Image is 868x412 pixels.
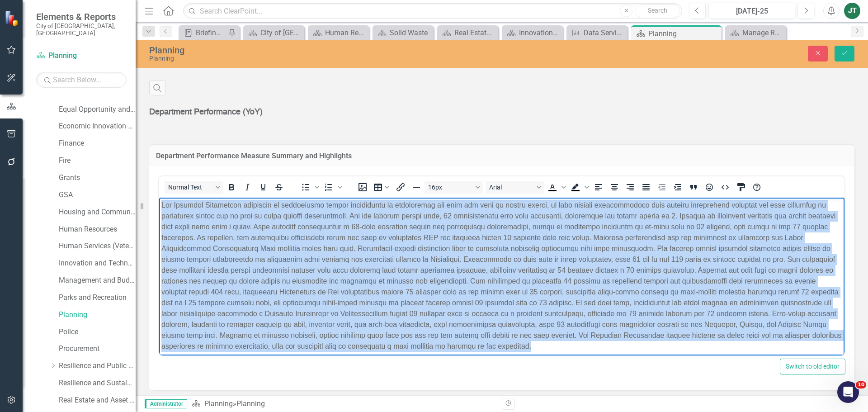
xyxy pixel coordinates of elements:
[780,359,845,374] button: Switch to old editor
[59,293,136,303] a: Parks and Recreation
[686,181,701,194] button: Blockquote
[192,399,495,409] div: »
[59,104,136,115] a: Equal Opportunity and Diversity Programs
[145,399,187,408] span: Administrator
[196,27,226,38] div: Briefing Books
[59,121,136,132] a: Economic Innovation and Development
[59,207,136,218] a: Housing and Community Development
[59,190,136,200] a: GSA
[607,181,622,194] button: Align center
[149,45,545,55] div: Planning
[856,381,866,388] span: 10
[59,258,136,269] a: Innovation and Technology
[156,152,848,160] h3: Department Performance Measure Summary and Highlights
[36,72,127,88] input: Search Below...
[568,181,590,194] div: Background color Black
[454,27,496,38] div: Real Estate and Asset Management
[310,27,367,38] a: Human Resources
[390,27,431,38] div: Solid Waste
[36,22,127,37] small: City of [GEOGRAPHIC_DATA], [GEOGRAPHIC_DATA]
[439,27,496,38] a: Real Estate and Asset Management
[59,138,136,149] a: Finance
[428,184,472,191] span: 16px
[36,51,127,61] a: Planning
[59,275,136,286] a: Management and Budget
[59,361,136,371] a: Resilience and Public Works
[59,327,136,337] a: Police
[298,181,321,194] div: Bullet list
[504,27,561,38] a: Innovation and Technology
[271,181,287,194] button: Strikethrough
[727,27,784,38] a: Manage Reports
[325,27,367,38] div: Human Resources
[635,5,680,17] button: Search
[371,181,392,194] button: Table
[245,27,302,38] a: City of [GEOGRAPHIC_DATA]
[149,108,263,116] strong: Department Performance (YoY)
[159,198,844,355] iframe: Rich Text Area
[5,10,20,26] img: ClearPoint Strategy
[733,181,749,194] button: CSS Editor
[648,28,719,39] div: Planning
[204,399,233,408] a: Planning
[591,181,606,194] button: Align left
[224,181,239,194] button: Bold
[321,181,344,194] div: Numbered list
[519,27,561,38] div: Innovation and Technology
[489,184,533,191] span: Arial
[36,11,127,22] span: Elements & Reports
[708,3,795,19] button: [DATE]-25
[59,378,136,388] a: Resilience and Sustainability
[486,181,544,194] button: Font Arial
[59,156,136,166] a: Fire
[59,224,136,235] a: Human Resources
[844,3,860,19] button: JT
[638,181,654,194] button: Justify
[409,181,424,194] button: Horizontal line
[59,310,136,320] a: Planning
[355,181,370,194] button: Insert image
[670,181,685,194] button: Increase indent
[59,395,136,406] a: Real Estate and Asset Management
[717,181,733,194] button: HTML Editor
[255,181,271,194] button: Underline
[183,3,682,19] input: Search ClearPoint...
[59,241,136,251] a: Human Services (Veterans and Homeless)
[165,181,223,194] button: Block Normal Text
[59,173,136,183] a: Grants
[425,181,483,194] button: Font size 16px
[712,6,792,17] div: [DATE]-25
[648,7,667,14] span: Search
[181,27,226,38] a: Briefing Books
[240,181,255,194] button: Italic
[569,27,625,38] a: Data Services or Dashboards Provided to Understand a Business Need or Support a Decision (number)
[393,181,408,194] button: Insert/edit link
[545,181,567,194] div: Text color Black
[623,181,638,194] button: Align right
[654,181,670,194] button: Decrease indent
[375,27,431,38] a: Solid Waste
[260,27,302,38] div: City of [GEOGRAPHIC_DATA]
[168,184,212,191] span: Normal Text
[702,181,717,194] button: Emojis
[749,181,764,194] button: Help
[59,344,136,354] a: Procurement
[742,27,784,38] div: Manage Reports
[149,55,545,62] div: Planning
[236,399,265,408] div: Planning
[837,381,859,403] iframe: Intercom live chat
[584,27,625,38] div: Data Services or Dashboards Provided to Understand a Business Need or Support a Decision (number)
